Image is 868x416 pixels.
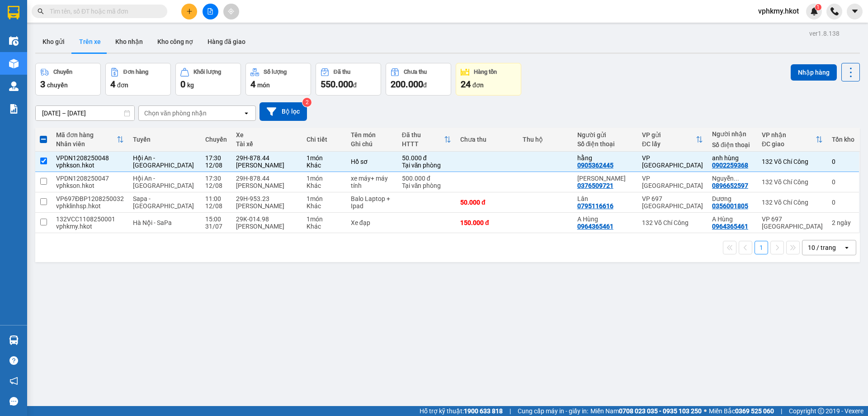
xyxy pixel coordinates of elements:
[712,223,748,230] div: 0964365461
[712,130,753,138] div: Người nhận
[243,110,250,117] svg: open
[456,63,521,96] button: Hàng tồn24đơn
[810,7,818,15] img: icon-new-feature
[832,219,854,226] div: 2
[762,199,823,206] div: 132 Võ Chí Công
[187,81,194,89] span: kg
[472,81,484,89] span: đơn
[38,8,44,14] span: search
[264,69,287,75] div: Số lượng
[735,407,774,415] strong: 0369 525 060
[851,7,859,15] span: caret-down
[712,195,753,202] div: Dương
[518,406,588,416] span: Cung cấp máy in - giấy in:
[808,243,836,252] div: 10 / trang
[236,154,297,162] div: 29H-878.44
[236,140,297,148] div: Tài xế
[9,356,18,365] span: question-circle
[509,406,511,416] span: |
[757,128,827,152] th: Toggle SortBy
[123,69,148,75] div: Đơn hàng
[307,136,342,143] div: Chi tiết
[843,244,850,251] svg: open
[180,79,185,90] span: 0
[105,63,171,96] button: Đơn hàng4đơn
[205,202,227,210] div: 12/08
[577,140,633,148] div: Số điện thoại
[50,6,156,16] input: Tìm tên, số ĐT hoặc mã đơn
[815,4,821,10] sup: 1
[186,8,193,14] span: plus
[762,131,816,139] div: VP nhận
[577,215,633,223] div: A Hùng
[205,162,227,169] div: 12/08
[712,182,748,189] div: 0896652597
[307,154,342,162] div: 1 món
[351,140,393,148] div: Ghi chú
[205,223,227,230] div: 31/07
[351,158,393,165] div: Hồ sơ
[837,219,851,226] span: ngày
[110,79,115,90] span: 4
[781,406,782,416] span: |
[307,202,342,210] div: Khác
[577,131,633,139] div: Người gửi
[205,182,227,189] div: 12/08
[642,195,703,210] div: VP 697 [GEOGRAPHIC_DATA]
[402,154,451,162] div: 50.000 đ
[712,141,753,148] div: Số điện thoại
[205,215,227,223] div: 15:00
[259,102,307,121] button: Bộ lọc
[460,136,514,143] div: Chưa thu
[577,195,633,202] div: Lân
[53,69,72,75] div: Chuyến
[56,154,124,162] div: VPDN1208250048
[56,131,117,139] div: Mã đơn hàng
[642,131,696,139] div: VP gửi
[577,154,633,162] div: hằng
[205,195,227,202] div: 11:00
[9,36,19,46] img: warehouse-icon
[223,4,239,19] button: aim
[791,64,837,81] button: Nhập hàng
[351,131,393,139] div: Tên món
[321,79,353,90] span: 550.000
[464,407,503,415] strong: 1900 633 818
[402,182,451,189] div: Tại văn phòng
[402,140,444,148] div: HTTT
[193,69,221,75] div: Khối lượng
[35,63,101,96] button: Chuyến3chuyến
[423,81,427,89] span: đ
[133,219,172,226] span: Hà Nội - SaPa
[56,202,124,210] div: vphklinhsp.hkot
[577,223,613,230] div: 0964365461
[474,69,497,75] div: Hàng tồn
[56,182,124,189] div: vphkson.hkot
[205,154,227,162] div: 17:30
[709,406,774,416] span: Miền Bắc
[236,223,297,230] div: [PERSON_NAME]
[9,104,19,114] img: solution-icon
[250,79,255,90] span: 4
[832,158,854,165] div: 0
[619,407,702,415] strong: 0708 023 035 - 0935 103 250
[144,109,207,118] div: Chọn văn phòng nhận
[637,128,708,152] th: Toggle SortBy
[108,31,150,53] button: Kho nhận
[257,81,270,89] span: món
[36,106,134,120] input: Select a date range.
[832,199,854,206] div: 0
[245,63,311,96] button: Số lượng4món
[642,154,703,169] div: VP [GEOGRAPHIC_DATA]
[762,178,823,186] div: 132 Võ Chí Công
[52,128,128,152] th: Toggle SortBy
[351,219,393,226] div: Xe đạp
[712,202,748,210] div: 0356001805
[755,241,768,254] button: 1
[402,162,451,169] div: Tại văn phòng
[236,195,297,202] div: 29H-953.23
[307,182,342,189] div: Khác
[577,162,613,169] div: 0905362445
[590,406,702,416] span: Miền Nam
[420,406,503,416] span: Hỗ trợ kỹ thuật:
